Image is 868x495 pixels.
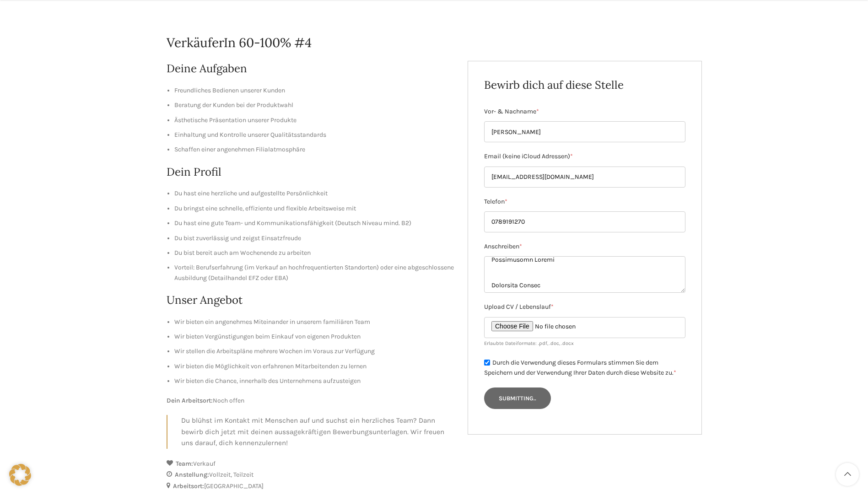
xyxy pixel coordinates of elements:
[174,263,454,283] li: Vorteil: Berufserfahrung (im Verkauf an hochfrequentierten Standorten) oder eine abgeschlossene A...
[484,197,685,207] label: Telefon
[174,204,454,214] li: Du bringst eine schnelle, effiziente und flexible Arbeitsweise mit
[167,164,454,180] h2: Dein Profil
[176,460,193,468] strong: Team:
[174,361,454,371] li: Wir bieten die Möglichkeit von erfahrenen Mitarbeitenden zu lernen
[174,130,454,140] li: Einhaltung und Kontrolle unserer Qualitätsstandards
[193,460,216,468] span: Verkauf
[484,107,685,117] label: Vor- & Nachname
[484,77,685,93] h2: Bewirb dich auf diese Stelle
[175,471,209,479] strong: Anstellung:
[174,145,454,155] li: Schaffen einer angenehmen Filialatmosphäre
[484,151,685,161] label: Email (keine iCloud Adressen)
[484,242,685,252] label: Anschreiben
[174,115,454,125] li: Ästhetische Präsentation unserer Produkte
[174,376,454,386] li: Wir bieten die Chance, innerhalb des Unternehmens aufzusteigen
[167,34,702,52] h1: VerkäuferIn 60-100% #4
[836,463,859,486] a: Scroll to top button
[174,100,454,110] li: Beratung der Kunden bei der Produktwahl
[174,233,454,243] li: Du bist zuverlässig und zeigst Einsatzfreude
[174,332,454,342] li: Wir bieten Vergünstigungen beim Einkauf von eigenen Produkten
[233,471,253,479] span: Teilzeit
[173,482,204,490] strong: Arbeitsort:
[167,61,454,76] h2: Deine Aufgaben
[484,359,676,377] label: Durch die Verwendung dieses Formulars stimmen Sie dem Speichern und der Verwendung Ihrer Daten du...
[167,292,454,308] h2: Unser Angebot
[484,302,685,312] label: Upload CV / Lebenslauf
[181,415,454,449] p: Du blühst im Kontakt mit Menschen auf und suchst ein herzliches Team? Dann bewirb dich jetzt mit ...
[204,482,264,490] span: [GEOGRAPHIC_DATA]
[167,396,454,406] p: Noch offen
[174,317,454,327] li: Wir bieten ein angenehmes Miteinander in unserem familiären Team
[174,248,454,258] li: Du bist bereit auch am Wochenende zu arbeiten
[174,188,454,199] li: Du hast eine herzliche und aufgestellte Persönlichkeit
[174,86,454,96] li: Freundliches Bedienen unserer Kunden
[484,340,574,346] small: Erlaubte Dateiformate: .pdf, .doc, .docx
[209,471,233,479] span: Vollzeit
[167,397,213,404] strong: Dein Arbeitsort:
[484,387,551,409] input: Submitting..
[174,218,454,228] li: Du hast eine gute Team- und Kommunikationsfähigkeit (Deutsch Niveau mind. B2)
[174,346,454,356] li: Wir stellen die Arbeitspläne mehrere Wochen im Voraus zur Verfügung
